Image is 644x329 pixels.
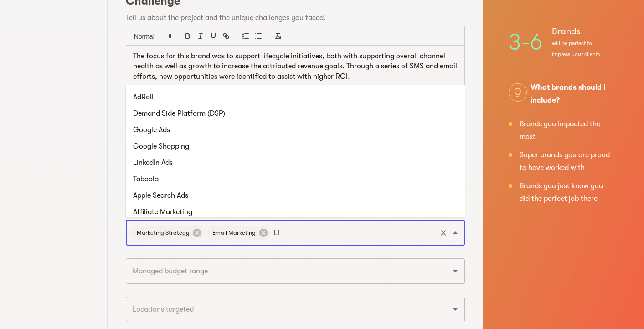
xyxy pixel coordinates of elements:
[437,226,450,239] button: Clear
[509,28,552,57] h2: 3-6
[552,40,600,57] span: will be perfect to impress your clients
[480,223,644,329] iframe: Chat Widget
[126,187,465,204] li: Apple Search Ads
[207,226,271,240] div: Email Marketing
[520,149,611,174] h6: Super brands you are proud to have worked with
[126,138,465,154] li: Google Shopping
[520,118,611,143] h6: Brands you impacted the most
[531,81,613,107] h6: What brands should I include?
[126,154,465,171] li: LinkedIn Ads
[552,26,609,37] h6: Brands
[130,262,435,280] input: Managed budget range
[449,265,462,278] button: Open
[133,51,458,82] p: The focus for this brand was to support lifecycle initiatives, both with supporting overall chann...
[126,171,465,187] li: Taboola
[126,12,465,23] p: Tell us about the project and the unique challenges you faced.
[207,228,261,237] span: Email Marketing
[131,226,204,240] div: Marketing Strategy
[131,228,195,237] span: Marketing Strategy
[126,204,465,220] li: Affiliate Marketing
[126,105,465,122] li: Demand Side Platform (DSP)
[449,226,462,239] button: Close
[130,301,435,318] input: Locations targeted
[126,122,465,138] li: Google Ads
[126,89,465,105] li: AdRoll
[520,180,611,205] h6: Brands you just know you did the perfect job there
[449,303,462,316] button: Open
